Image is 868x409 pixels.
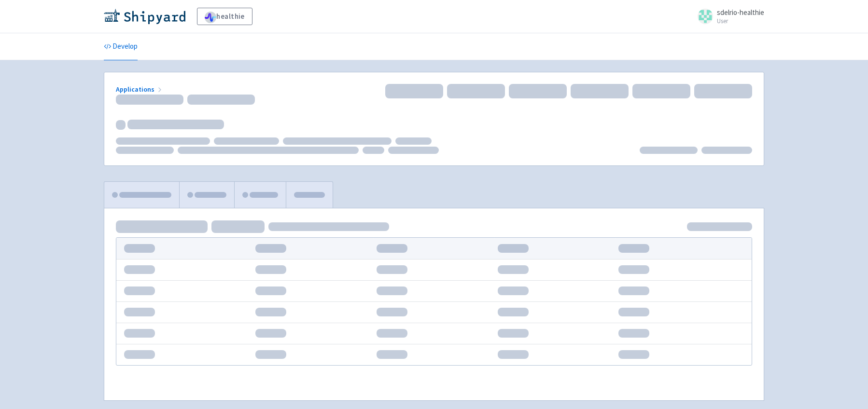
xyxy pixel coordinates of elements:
[692,9,764,24] a: sdelrio-healthie User
[104,9,185,24] img: Shipyard logo
[717,8,764,17] span: sdelrio-healthie
[104,33,138,60] a: Develop
[197,8,252,25] a: healthie
[116,85,164,94] a: Applications
[717,18,764,24] small: User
